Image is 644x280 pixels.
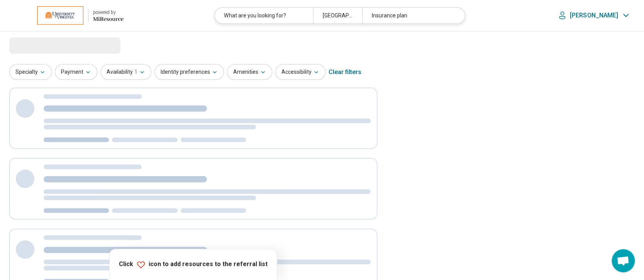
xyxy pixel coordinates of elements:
[612,249,635,272] div: Open chat
[154,64,224,80] button: Identity preferences
[93,9,124,16] div: powered by
[570,12,618,19] p: [PERSON_NAME]
[134,68,137,76] span: 1
[100,64,151,80] button: Availability1
[275,64,325,80] button: Accessibility
[329,63,361,81] div: Clear filters
[227,64,272,80] button: Amenities
[313,8,362,24] div: [GEOGRAPHIC_DATA], [GEOGRAPHIC_DATA]
[55,64,97,80] button: Payment
[9,37,74,53] span: Loading...
[215,8,313,24] div: What are you looking for?
[9,64,52,80] button: Specialty
[362,8,460,24] div: Insurance plan
[119,260,268,269] p: Click icon to add resources to the referral list
[12,6,124,25] a: University of Virginiapowered by
[37,6,83,25] img: University of Virginia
